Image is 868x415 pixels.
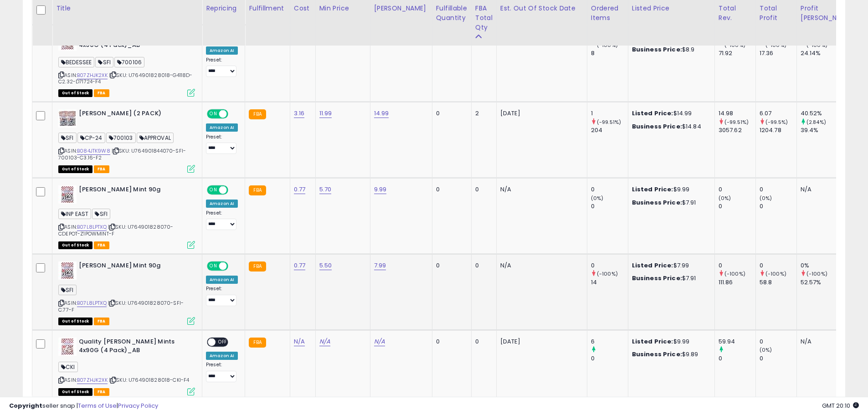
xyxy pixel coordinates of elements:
[79,261,190,272] b: [PERSON_NAME] Mint 90g
[632,338,708,346] div: $9.99
[632,185,673,194] b: Listed Price:
[806,270,827,277] small: (-100%)
[249,4,286,13] div: Fulfillment
[206,123,238,132] div: Amazon AI
[760,109,796,118] div: 6.07
[591,185,628,194] div: 0
[294,185,306,194] a: 0.77
[94,165,109,173] span: FBA
[719,261,755,270] div: 0
[632,198,682,207] b: Business Price:
[500,109,580,118] p: [DATE]
[227,262,241,270] span: OFF
[597,270,618,277] small: (-100%)
[94,89,109,97] span: FBA
[319,261,332,270] a: 5.50
[58,32,195,96] div: ASIN:
[216,338,230,346] span: OFF
[632,350,708,359] div: $9.89
[58,185,77,204] img: 51fNQU7+d-L._SL40_.jpg
[249,338,266,348] small: FBA
[475,109,489,118] div: 2
[58,241,92,249] span: All listings that are currently out of stock and unavailable for purchase on Amazon
[760,195,772,202] small: (0%)
[806,118,826,126] small: (2.84%)
[591,195,604,202] small: (0%)
[719,278,755,287] div: 111.86
[801,185,852,194] div: N/A
[294,337,305,346] a: N/A
[94,241,109,249] span: FBA
[227,110,241,118] span: OFF
[206,200,238,208] div: Amazon AI
[58,285,77,295] span: SFI
[500,261,580,270] p: N/A
[58,388,92,396] span: All listings that are currently out of stock and unavailable for purchase on Amazon
[78,401,117,410] a: Terms of Use
[206,362,238,382] div: Preset:
[591,109,628,118] div: 1
[58,185,195,248] div: ASIN:
[227,186,241,194] span: OFF
[58,57,94,67] span: BEDESSEE
[206,352,238,360] div: Amazon AI
[249,109,266,119] small: FBA
[208,110,219,118] span: ON
[760,278,796,287] div: 58.8
[58,338,195,395] div: ASIN:
[249,185,266,195] small: FBA
[56,4,198,13] div: Title
[719,126,755,134] div: 3057.62
[632,123,708,131] div: $14.84
[591,261,628,270] div: 0
[632,109,673,118] b: Listed Price:
[319,4,366,13] div: Min Price
[58,338,77,356] img: 51wFF8dkOdL._SL40_.jpg
[58,261,77,280] img: 51fNQU7+d-L._SL40_.jpg
[597,118,621,126] small: (-99.51%)
[632,185,708,194] div: $9.99
[591,126,628,134] div: 204
[632,261,708,270] div: $7.99
[591,278,628,287] div: 14
[719,109,755,118] div: 14.98
[719,354,755,363] div: 0
[760,261,796,270] div: 0
[801,126,858,134] div: 39.4%
[719,195,731,202] small: (0%)
[436,4,467,23] div: Fulfillable Quantity
[801,278,858,287] div: 52.57%
[95,57,113,67] span: SFI
[92,209,110,219] span: SFI
[724,41,745,49] small: (-100%)
[79,338,190,357] b: Quality [PERSON_NAME] Mints 4x90G (4 Pack)_AB
[500,185,580,194] p: N/A
[206,286,238,306] div: Preset:
[436,261,464,270] div: 0
[475,4,493,32] div: FBA Total Qty
[77,147,110,155] a: B084JTK9W8
[106,133,136,143] span: 700103
[760,126,796,134] div: 1204.78
[58,109,195,172] div: ASIN:
[77,299,107,307] a: B07L8LPTXQ
[374,4,428,13] div: [PERSON_NAME]
[58,261,195,324] div: ASIN:
[77,223,107,231] a: B07L8LPTXQ
[591,202,628,210] div: 0
[58,223,173,237] span: | SKU: U764901828070-CDEPOT-Z1POWMINT-F
[319,185,332,194] a: 5.70
[94,318,109,325] span: FBA
[801,4,855,23] div: Profit [PERSON_NAME]
[760,346,772,354] small: (0%)
[632,46,708,54] div: $8.9
[632,45,682,54] b: Business Price:
[208,262,219,270] span: ON
[58,133,77,143] span: SFI
[475,261,489,270] div: 0
[79,185,190,196] b: [PERSON_NAME] Mint 90g
[475,185,489,194] div: 0
[632,199,708,207] div: $7.91
[719,185,755,194] div: 0
[58,147,186,161] span: | SKU: U764901844070-SFI-700103-C3.16-F2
